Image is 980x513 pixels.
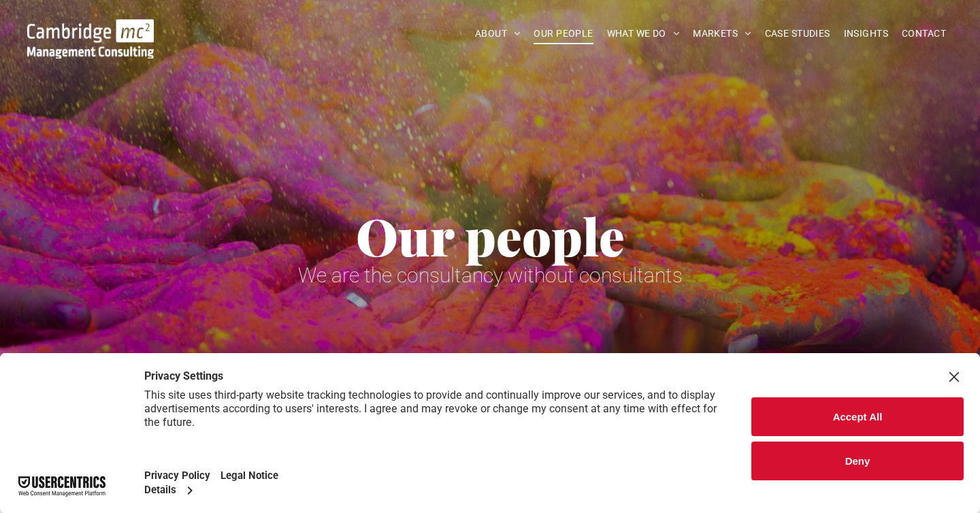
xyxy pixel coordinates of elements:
img: Go to Homepage [27,19,154,59]
a: Your Business Transformed | Cambridge Management Consulting [27,21,154,35]
a: OUR PEOPLE [527,23,600,44]
a: ABOUT [468,23,527,44]
a: WHAT WE DO [600,23,687,44]
a: MARKETS [686,23,757,44]
a: INSIGHTS [837,23,895,44]
span: Our people [356,201,625,269]
span: We are the consultancy without consultants [298,263,683,287]
a: CASE STUDIES [758,23,837,44]
a: CONTACT [895,23,953,44]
